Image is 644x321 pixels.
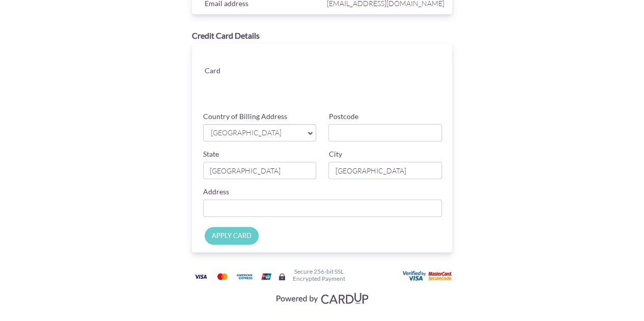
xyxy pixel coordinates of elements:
[234,270,255,283] img: American Express
[203,111,287,122] label: Country of Billing Address
[403,271,454,282] img: User card
[278,273,286,281] img: Secure lock
[205,227,259,245] input: APPLY CARD
[203,149,219,159] label: State
[271,288,373,307] img: Visa, Mastercard
[328,111,358,122] label: Postcode
[190,270,211,283] img: Visa
[203,187,229,197] label: Address
[210,128,300,138] span: [GEOGRAPHIC_DATA]
[256,270,276,283] img: Union Pay
[197,64,261,79] div: Card
[212,270,233,283] img: Mastercard
[268,76,355,95] iframe: Secure card expiration date input frame
[356,76,443,95] iframe: Secure card security code input frame
[293,268,345,281] h6: Secure 256-bit SSL Encrypted Payment
[203,124,317,141] a: [GEOGRAPHIC_DATA]
[328,149,342,159] label: City
[192,30,453,42] div: Credit Card Details
[268,54,443,72] iframe: Secure card number input frame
